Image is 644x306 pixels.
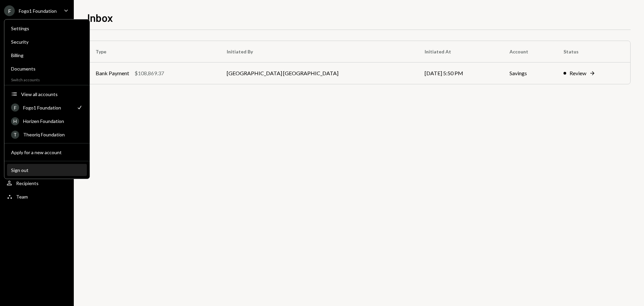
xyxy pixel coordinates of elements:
div: Settings [11,26,83,31]
td: Savings [501,62,555,84]
div: $108,869.37 [135,69,164,77]
td: [GEOGRAPHIC_DATA] [GEOGRAPHIC_DATA] [219,62,417,84]
div: Bank Payment [96,69,129,77]
div: T [11,131,19,139]
div: Apply for a new account [11,149,83,155]
a: Documents [7,62,87,75]
div: Billing [11,52,83,58]
div: F [11,103,19,112]
div: Horizen Foundation [23,118,83,124]
div: Fogo1 Foundation [23,105,72,111]
h1: Inbox [87,11,113,24]
div: Team [16,194,28,200]
th: Account [501,41,555,62]
th: Initiated At [417,41,501,62]
th: Initiated By [219,41,417,62]
div: Recipients [16,180,39,186]
div: Fogo1 Foundation [19,8,57,14]
a: TTheoriq Foundation [7,128,87,140]
button: Apply for a new account [7,146,87,159]
button: Sign out [7,164,87,176]
a: Security [7,36,87,48]
a: Settings [7,22,87,34]
div: Documents [11,66,83,72]
div: View all accounts [21,91,83,97]
div: Theoriq Foundation [23,132,83,137]
div: Sign out [11,167,83,173]
a: Billing [7,49,87,61]
th: Status [555,41,630,62]
a: Team [4,190,70,203]
button: View all accounts [7,88,87,100]
div: Review [570,69,586,77]
div: F [4,5,15,16]
th: Type [88,41,219,62]
a: HHorizen Foundation [7,115,87,127]
a: Recipients [4,177,70,189]
td: [DATE] 5:50 PM [417,62,501,84]
div: Security [11,39,83,45]
div: H [11,117,19,125]
div: Switch accounts [4,76,90,82]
